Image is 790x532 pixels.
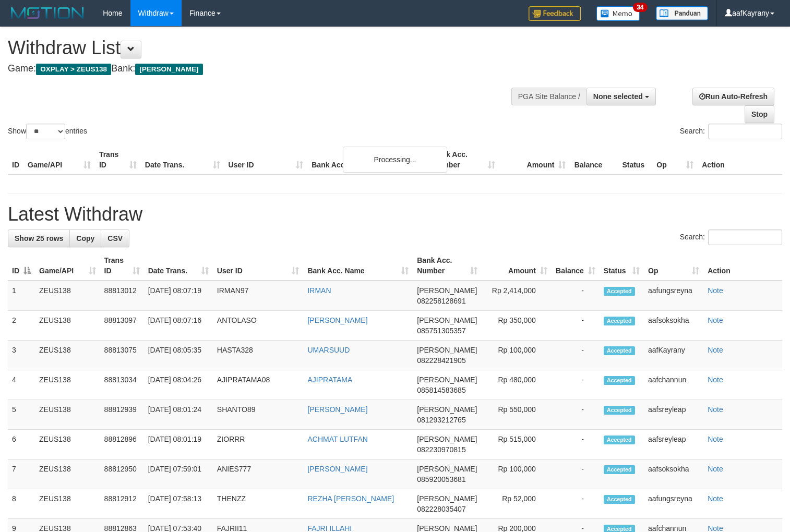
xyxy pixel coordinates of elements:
[604,465,635,474] span: Accepted
[224,145,308,175] th: User ID
[499,145,570,175] th: Amount
[596,6,640,21] img: Button%20Memo.svg
[213,341,304,370] td: HASTA328
[307,435,367,443] a: ACHMAT LUTFAN
[633,3,647,12] span: 34
[604,495,635,504] span: Accepted
[8,38,516,58] h1: Withdraw List
[144,311,213,341] td: [DATE] 08:07:16
[417,435,477,443] span: [PERSON_NAME]
[604,376,635,385] span: Accepted
[8,370,35,400] td: 4
[708,376,723,384] a: Note
[604,346,635,355] span: Accepted
[417,286,477,295] span: [PERSON_NAME]
[708,405,723,414] a: Note
[100,251,144,281] th: Trans ID: activate to sort column ascending
[303,251,413,281] th: Bank Acc. Name: activate to sort column ascending
[552,430,600,460] td: -
[680,229,782,245] label: Search:
[413,251,482,281] th: Bank Acc. Number: activate to sort column ascending
[8,145,23,175] th: ID
[656,6,708,20] img: panduan.png
[107,234,123,243] span: CSV
[8,229,70,247] a: Show 25 rows
[8,489,35,519] td: 8
[69,229,101,247] a: Copy
[307,376,352,384] a: AJIPRATAMA
[600,251,644,281] th: Status: activate to sort column ascending
[644,489,703,519] td: aafungsreyna
[644,400,703,430] td: aafsreyleap
[652,145,698,175] th: Op
[35,460,100,489] td: ZEUS138
[36,64,111,75] span: OXPLAY > ZEUS138
[100,311,144,341] td: 88813097
[307,405,367,414] a: [PERSON_NAME]
[35,400,100,430] td: ZEUS138
[417,494,477,503] span: [PERSON_NAME]
[586,88,656,105] button: None selected
[213,460,304,489] td: ANIES777
[307,286,331,295] a: IRMAN
[213,311,304,341] td: ANTOLASO
[482,341,552,370] td: Rp 100,000
[141,145,224,175] th: Date Trans.
[307,145,428,175] th: Bank Acc. Name
[135,64,202,75] span: [PERSON_NAME]
[552,251,600,281] th: Balance: activate to sort column ascending
[604,317,635,325] span: Accepted
[552,370,600,400] td: -
[482,460,552,489] td: Rp 100,000
[417,327,465,335] span: Copy 085751305357 to clipboard
[644,370,703,400] td: aafchannun
[100,489,144,519] td: 88812912
[417,505,465,513] span: Copy 082228035407 to clipboard
[101,229,129,247] a: CSV
[708,346,723,354] a: Note
[708,465,723,473] a: Note
[35,311,100,341] td: ZEUS138
[144,489,213,519] td: [DATE] 07:58:13
[23,145,95,175] th: Game/API
[35,370,100,400] td: ZEUS138
[482,311,552,341] td: Rp 350,000
[144,400,213,430] td: [DATE] 08:01:24
[529,6,581,21] img: Feedback.jpg
[307,316,367,324] a: [PERSON_NAME]
[35,430,100,460] td: ZEUS138
[552,281,600,311] td: -
[552,489,600,519] td: -
[8,64,516,74] h4: Game: Bank:
[213,489,304,519] td: THENZZ
[618,145,652,175] th: Status
[76,234,94,243] span: Copy
[100,341,144,370] td: 88813075
[100,400,144,430] td: 88812939
[417,376,477,384] span: [PERSON_NAME]
[15,234,63,243] span: Show 25 rows
[213,281,304,311] td: IRMAN97
[644,460,703,489] td: aafsoksokha
[708,286,723,295] a: Note
[482,489,552,519] td: Rp 52,000
[100,370,144,400] td: 88813034
[100,460,144,489] td: 88812950
[552,311,600,341] td: -
[417,316,477,324] span: [PERSON_NAME]
[745,105,774,123] a: Stop
[8,281,35,311] td: 1
[213,251,304,281] th: User ID: activate to sort column ascending
[552,460,600,489] td: -
[644,281,703,311] td: aafungsreyna
[417,405,477,414] span: [PERSON_NAME]
[511,88,586,105] div: PGA Site Balance /
[144,460,213,489] td: [DATE] 07:59:01
[552,400,600,430] td: -
[417,416,465,424] span: Copy 081293212765 to clipboard
[644,251,703,281] th: Op: activate to sort column ascending
[417,445,465,454] span: Copy 082230970815 to clipboard
[593,92,643,101] span: None selected
[8,204,782,225] h1: Latest Withdraw
[307,465,367,473] a: [PERSON_NAME]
